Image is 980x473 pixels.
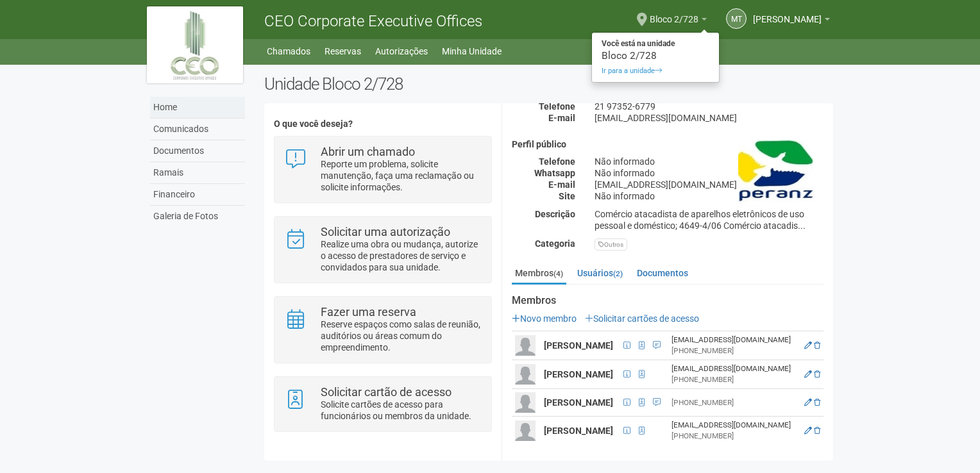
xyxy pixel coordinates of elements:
[264,74,833,94] h2: Unidade Bloco 2/728
[150,206,245,227] a: Galeria de Fotos
[753,2,822,24] span: MARCO TADEU DOS SANTOS DOMINGUES
[321,238,482,273] p: Realize uma obra ou mudança, autorize o acesso de prestadores de serviço e convidados para sua un...
[321,399,482,422] p: Solicite cartões de acesso para funcionários ou membros da unidade.
[544,397,613,408] strong: [PERSON_NAME]
[804,341,812,350] a: Editar membro
[672,345,797,356] div: [PHONE_NUMBER]
[592,36,719,51] strong: Você está na unidade
[672,420,797,431] div: [EMAIL_ADDRESS][DOMAIN_NAME]
[585,101,833,112] div: 21 97352-6779
[321,385,452,399] strong: Solicitar cartão de acesso
[634,263,691,283] a: Documentos
[804,426,812,435] a: Editar membro
[150,162,245,184] a: Ramais
[150,119,245,140] a: Comunicados
[544,340,613,351] strong: [PERSON_NAME]
[515,364,536,385] img: user.png
[595,238,627,251] div: Outros
[548,179,575,190] strong: E-mail
[284,146,481,193] a: Abrir um chamado Reporte um problema, solicite manutenção, faça uma reclamação ou solicite inform...
[804,370,812,379] a: Editar membro
[585,208,833,231] div: Comércio atacadista de aparelhos eletrônicos de uso pessoal e doméstico; 4649-4/06 Comércio ataca...
[512,263,566,285] a: Membros(4)
[753,16,830,26] a: [PERSON_NAME]
[321,305,416,319] strong: Fazer uma reserva
[672,363,797,374] div: [EMAIL_ADDRESS][DOMAIN_NAME]
[325,42,361,60] a: Reservas
[585,179,833,190] div: [EMAIL_ADDRESS][DOMAIN_NAME]
[814,370,820,379] a: Excluir membro
[650,2,698,24] span: Bloco 2/728
[512,313,577,324] a: Novo membro
[544,369,613,379] strong: [PERSON_NAME]
[534,168,575,178] strong: Whatsapp
[147,6,243,83] img: logo.jpg
[726,8,747,29] a: MT
[150,184,245,206] a: Financeiro
[442,42,502,60] a: Minha Unidade
[592,51,719,60] div: Bloco 2/728
[321,145,415,158] strong: Abrir um chamado
[548,113,575,123] strong: E-mail
[559,191,575,201] strong: Site
[284,306,481,353] a: Fazer uma reserva Reserve espaços como salas de reunião, auditórios ou áreas comum do empreendime...
[515,420,536,441] img: user.png
[321,225,450,238] strong: Solicitar uma autorização
[535,238,575,249] strong: Categoria
[814,341,820,350] a: Excluir membro
[544,426,613,436] strong: [PERSON_NAME]
[613,269,623,278] small: (2)
[814,398,820,407] a: Excluir membro
[592,63,719,79] a: Ir para a unidade
[553,269,563,278] small: (4)
[535,209,575,219] strong: Descrição
[672,431,797,442] div: [PHONE_NUMBER]
[284,386,481,422] a: Solicitar cartão de acesso Solicite cartões de acesso para funcionários ou membros da unidade.
[574,263,626,283] a: Usuários(2)
[585,156,833,167] div: Não informado
[264,12,482,30] span: CEO Corporate Executive Offices
[321,319,482,353] p: Reserve espaços como salas de reunião, auditórios ou áreas comum do empreendimento.
[375,42,428,60] a: Autorizações
[150,140,245,162] a: Documentos
[515,392,536,413] img: user.png
[585,167,833,179] div: Não informado
[267,42,310,60] a: Chamados
[814,426,820,435] a: Excluir membro
[539,156,575,167] strong: Telefone
[585,112,833,124] div: [EMAIL_ADDRESS][DOMAIN_NAME]
[512,140,824,149] h4: Perfil público
[738,140,814,204] img: business.png
[672,374,797,385] div: [PHONE_NUMBER]
[274,119,491,129] h4: O que você deseja?
[539,101,575,112] strong: Telefone
[585,190,833,202] div: Não informado
[672,397,797,408] div: [PHONE_NUMBER]
[512,295,824,306] strong: Membros
[150,97,245,119] a: Home
[515,335,536,356] img: user.png
[585,313,699,324] a: Solicitar cartões de acesso
[321,158,482,193] p: Reporte um problema, solicite manutenção, faça uma reclamação ou solicite informações.
[650,16,707,26] a: Bloco 2/728
[672,335,797,345] div: [EMAIL_ADDRESS][DOMAIN_NAME]
[284,226,481,273] a: Solicitar uma autorização Realize uma obra ou mudança, autorize o acesso de prestadores de serviç...
[804,398,812,407] a: Editar membro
